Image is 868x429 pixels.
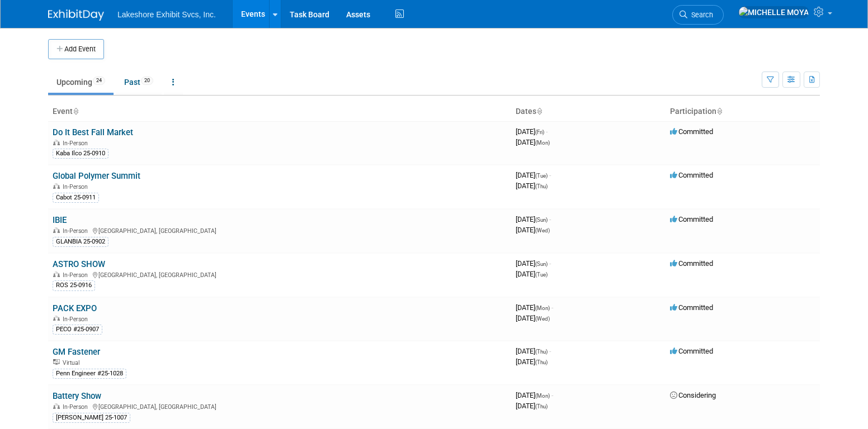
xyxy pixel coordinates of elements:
span: [DATE] [516,402,548,410]
a: Sort by Start Date [536,107,542,116]
div: [PERSON_NAME] 25-1007 [53,413,130,423]
span: 20 [141,77,153,85]
span: [DATE] [516,226,550,234]
span: - [549,171,551,179]
img: In-Person Event [53,140,60,145]
th: Participation [666,102,820,121]
a: IBIE [53,215,67,225]
span: - [549,259,551,268]
span: Committed [670,215,713,223]
div: [GEOGRAPHIC_DATA], [GEOGRAPHIC_DATA] [53,402,507,411]
span: - [551,303,553,312]
div: ROS 25-0916 [53,280,95,290]
span: (Thu) [535,183,548,189]
img: Virtual Event [53,359,60,365]
a: Battery Show [53,391,101,401]
span: 24 [93,77,105,85]
span: In-Person [63,140,91,147]
a: Past20 [116,71,162,93]
div: [GEOGRAPHIC_DATA], [GEOGRAPHIC_DATA] [53,270,507,279]
a: PACK EXPO [53,303,97,313]
span: [DATE] [516,127,548,136]
div: Kaba Ilco 25-0910 [53,149,108,159]
span: [DATE] [516,347,551,355]
th: Dates [511,102,666,121]
span: Considering [670,391,716,399]
a: Sort by Event Name [73,107,78,116]
span: (Wed) [535,316,550,322]
span: (Thu) [535,359,548,365]
a: Search [672,5,724,25]
span: (Thu) [535,403,548,409]
th: Event [48,102,511,121]
span: Virtual [63,359,83,366]
span: [DATE] [516,270,548,278]
span: In-Person [63,271,91,279]
div: Cabot 25-0911 [53,193,99,203]
div: PECO #25-0907 [53,325,102,335]
img: In-Person Event [53,271,60,277]
span: - [546,127,548,136]
span: In-Person [63,403,91,411]
span: (Tue) [535,271,548,278]
span: [DATE] [516,303,553,312]
span: [DATE] [516,215,551,223]
span: (Sun) [535,261,548,267]
span: (Mon) [535,393,550,399]
span: (Thu) [535,349,548,355]
img: In-Person Event [53,183,60,189]
span: In-Person [63,316,91,323]
button: Add Event [48,39,104,59]
a: GM Fastener [53,347,100,357]
span: Committed [670,259,713,268]
span: Lakeshore Exhibit Svcs, Inc. [117,10,216,19]
span: Search [687,11,713,19]
img: In-Person Event [53,403,60,409]
span: [DATE] [516,182,548,190]
span: [DATE] [516,171,551,179]
span: Committed [670,171,713,179]
span: (Sun) [535,217,548,223]
span: [DATE] [516,391,553,399]
span: (Tue) [535,173,548,179]
a: Global Polymer Summit [53,171,140,181]
a: Do It Best Fall Market [53,127,133,137]
span: - [549,347,551,355]
span: - [551,391,553,399]
span: - [549,215,551,223]
span: (Fri) [535,129,544,135]
img: In-Person Event [53,227,60,233]
a: Upcoming24 [48,71,114,93]
span: Committed [670,127,713,136]
span: (Wed) [535,227,550,233]
span: [DATE] [516,259,551,268]
a: ASTRO SHOW [53,259,105,269]
span: In-Person [63,183,91,190]
img: MICHELLE MOYA [738,6,809,18]
div: [GEOGRAPHIC_DATA], [GEOGRAPHIC_DATA] [53,226,507,235]
span: [DATE] [516,357,548,366]
span: [DATE] [516,138,550,146]
a: Sort by Participation Type [716,107,722,116]
img: In-Person Event [53,316,60,321]
div: Penn Engineer #25-1028 [53,369,126,379]
span: In-Person [63,227,91,235]
span: (Mon) [535,305,550,311]
span: (Mon) [535,140,550,146]
span: Committed [670,303,713,312]
img: ExhibitDay [48,9,104,21]
div: GLANBIA 25-0902 [53,237,108,247]
span: Committed [670,347,713,355]
span: [DATE] [516,314,550,322]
